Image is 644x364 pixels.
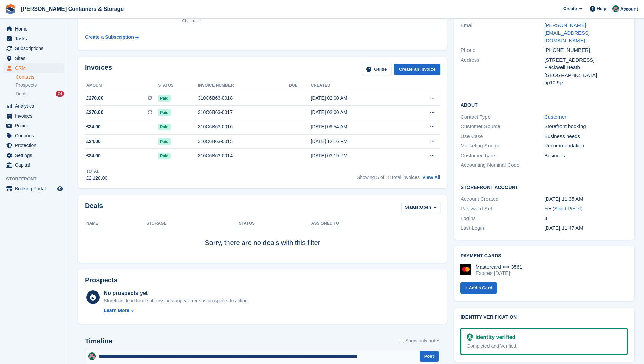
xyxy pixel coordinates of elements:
span: Deals [16,90,28,97]
h2: Payment cards [461,253,628,259]
a: menu [3,184,64,194]
span: Tasks [15,34,56,43]
th: Status [158,80,198,91]
a: menu [3,24,64,34]
div: Completed and Verified. [467,343,621,350]
div: Flackwell Heath [544,64,628,72]
div: Use Case [461,133,544,140]
div: [DATE] 03:19 PM [311,152,404,159]
div: [PHONE_NUMBER] [544,46,628,54]
div: Yes [544,205,628,213]
div: 310C6B63-0016 [198,123,289,130]
h2: About [461,101,628,108]
div: Storefront booking [544,123,628,130]
h2: Identity verification [461,315,628,320]
h2: Storefront Account [461,184,628,190]
span: Prospects [16,82,37,88]
a: menu [3,160,64,170]
div: Email [461,22,544,45]
th: Due [289,80,311,91]
div: Customer Source [461,123,544,130]
a: menu [3,34,64,43]
a: [PERSON_NAME] Containers & Storage [18,3,126,15]
h2: Deals [85,202,103,215]
label: Show only notes [400,337,440,344]
h2: Prospects [85,276,118,284]
div: Accounting Nominal Code [461,161,544,169]
a: + Add a Card [460,282,497,294]
div: Password Set [461,205,544,213]
span: Booking Portal [15,184,56,194]
span: Invoices [15,111,56,121]
div: Create a Subscription [85,34,134,41]
button: Status: Open [401,202,440,213]
a: Send Reset [554,206,581,211]
span: Sites [15,54,56,63]
span: Create [563,5,577,12]
a: [PERSON_NAME][EMAIL_ADDRESS][DOMAIN_NAME] [544,22,590,43]
div: 24 [56,91,64,97]
div: 310C6B63-0015 [198,138,289,145]
span: Coupons [15,131,56,140]
a: Guide [362,64,391,75]
div: 310C6B63-0018 [198,95,289,102]
span: CRM [15,63,56,73]
h2: Timeline [85,337,112,345]
span: £24.00 [86,152,101,159]
div: Last Login [461,224,544,232]
div: Address [461,56,544,87]
div: Phone [461,46,544,54]
div: 310C6B63-0017 [198,109,289,116]
a: menu [3,44,64,53]
div: [DATE] 02:00 AM [311,95,404,102]
div: Recommendation [544,142,628,150]
span: Showing 5 of 18 total invoices [357,175,420,180]
span: Sorry, there are no deals with this filter [205,239,320,246]
span: £24.00 [86,123,101,130]
span: Paid [158,138,170,145]
span: Protection [15,141,56,150]
div: 3 [544,215,628,222]
div: 310C6B63-0014 [198,152,289,159]
div: Logins [461,215,544,222]
a: Deals 24 [16,90,64,97]
img: Identity Verification Ready [467,333,473,341]
div: [DATE] 02:00 AM [311,109,404,116]
div: Storefront lead form submissions appear here as prospects to action. [104,297,249,304]
img: Julia Marcham [88,352,96,360]
a: Learn More [104,307,249,314]
span: Help [597,5,606,12]
span: Open [420,204,431,211]
a: menu [3,54,64,63]
div: hp10 9jz [544,79,628,87]
a: Prospects [16,82,64,89]
div: [DATE] 12:16 PM [311,138,404,145]
div: [GEOGRAPHIC_DATA] [544,72,628,79]
th: Assigned to [311,218,440,229]
th: Status [239,218,311,229]
a: Create a Subscription [85,31,139,43]
span: Paid [158,95,170,102]
div: [STREET_ADDRESS] [544,56,628,64]
div: Account Created [461,195,544,203]
button: Post [420,351,439,362]
a: menu [3,131,64,140]
span: Pricing [15,121,56,130]
th: Created [311,80,404,91]
div: Expires [DATE] [476,270,522,276]
span: Paid [158,124,170,130]
span: Home [15,24,56,34]
span: £24.00 [86,138,101,145]
span: Storefront [6,176,68,182]
a: menu [3,111,64,121]
h2: Invoices [85,64,112,75]
div: Learn More [104,307,129,314]
a: Customer [544,114,566,120]
span: £270.00 [86,109,104,116]
div: Marketing Source [461,142,544,150]
div: Total [86,168,107,175]
time: 2025-04-23 10:47:11 UTC [544,225,583,231]
div: Identity verified [473,333,515,341]
div: £2,120.00 [86,175,107,182]
span: Paid [158,153,170,159]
